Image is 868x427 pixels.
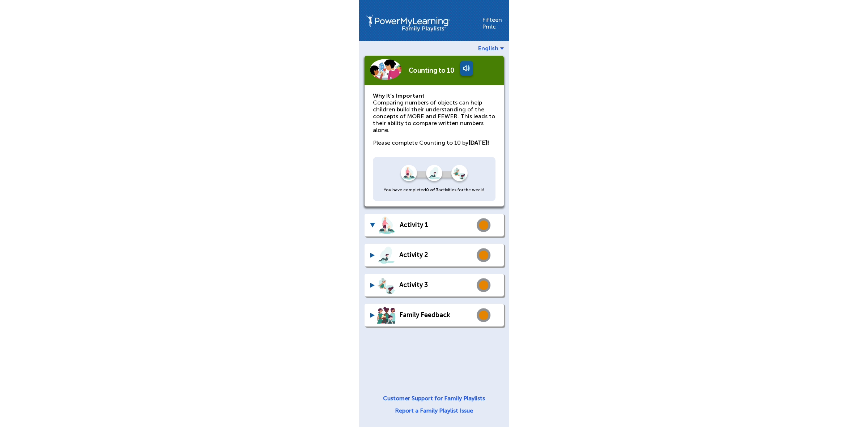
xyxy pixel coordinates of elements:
[401,64,454,75] h2: Counting to 10
[476,308,491,322] img: not-submitted.svg
[399,282,473,289] div: Activity 3
[427,166,441,180] img: activity2.png
[395,407,473,414] a: Report a Family Playlist Issue
[373,92,425,99] strong: Why It's Important
[468,139,489,146] b: [DATE]!
[377,306,395,325] img: activity4.png
[373,139,495,146] div: Please complete Counting to 10 by
[478,45,504,52] a: English
[383,395,485,402] a: Customer Support for Family Playlists
[399,312,473,319] div: Family Feedback
[373,187,495,193] div: You have completed activities for the week!
[476,248,491,262] img: not-submitted.svg
[399,252,473,259] div: Activity 2
[426,187,438,192] strong: 0 of 3
[370,59,401,80] img: Fpl intro
[366,14,450,31] img: PowerMyLearning Connect
[453,166,466,180] img: activity3.png
[400,222,473,229] div: Activity 1
[378,215,396,235] img: activity1.png
[377,245,395,265] img: activity2.png
[373,92,495,133] p: Comparing numbers of objects can help children build their understanding of the concepts of MORE ...
[377,276,395,295] img: activity3.png
[478,45,498,52] span: English
[476,218,491,232] img: not-submitted.svg
[402,166,416,180] img: activity1.png
[482,14,502,41] div: Fifteen Pmlc
[476,278,491,292] img: not-submitted.svg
